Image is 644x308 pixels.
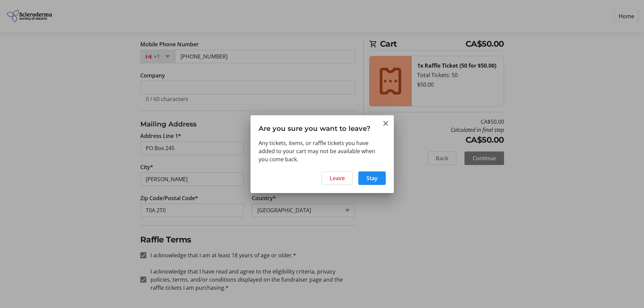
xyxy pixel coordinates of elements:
span: Stay [366,174,378,182]
button: Leave [321,171,353,185]
button: Close [382,119,390,127]
button: Stay [358,171,386,185]
div: Any tickets, items, or raffle tickets you have added to your cart may not be available when you c... [259,139,386,163]
h3: Are you sure you want to leave? [251,115,394,139]
span: Leave [330,174,345,182]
